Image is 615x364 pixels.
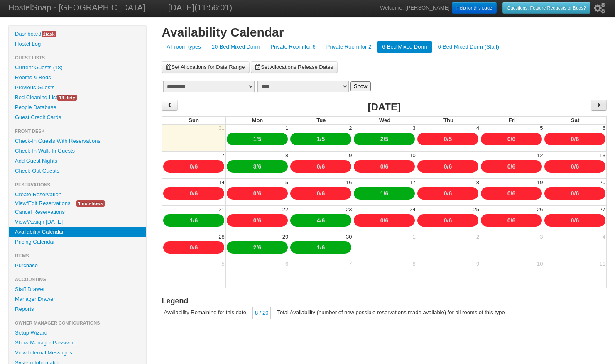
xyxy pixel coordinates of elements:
[9,83,146,93] a: Previous Guests
[9,63,146,73] a: Current Guests (18)
[571,217,574,224] a: 0
[258,217,261,224] a: 6
[162,61,249,73] a: Set Allocations for Date Range
[539,125,544,132] div: 5
[385,136,388,142] a: 5
[417,214,478,227] div: /
[480,116,544,125] th: Fri
[544,187,605,200] div: /
[481,214,542,227] div: /
[251,61,338,73] a: Set Allocations Release Dates
[163,241,224,254] div: /
[9,227,146,237] a: Availability Calendar
[9,294,146,304] a: Manager Drawer
[9,190,146,200] a: Create Reservation
[412,233,417,241] div: 1
[448,136,452,142] a: 5
[417,133,478,145] div: /
[167,99,173,111] span: ‹
[544,116,607,125] th: Sat
[512,136,515,142] a: 6
[9,53,146,63] li: Guest Lists
[354,133,415,145] div: /
[571,190,574,197] a: 0
[409,152,416,159] div: 10
[258,244,261,251] a: 6
[354,214,415,227] div: /
[576,217,579,224] a: 6
[9,338,146,348] a: Show Manager Password
[317,190,320,197] a: 0
[9,318,146,328] li: Owner Manager Configurations
[321,163,325,170] a: 6
[258,190,261,197] a: 6
[599,152,606,159] div: 13
[544,214,605,227] div: /
[162,307,248,318] div: Availability Remaining for this date
[162,41,206,53] a: All room types
[507,163,511,170] a: 0
[536,206,544,213] div: 26
[544,133,605,145] div: /
[571,136,574,142] a: 0
[9,284,146,294] a: Staff Drawer
[253,163,257,170] a: 3
[385,163,388,170] a: 6
[444,217,447,224] a: 0
[284,152,289,159] div: 8
[444,190,447,197] a: 0
[377,41,432,53] a: 6-Bed Mixed Dorm
[409,179,416,186] div: 17
[227,241,288,254] div: /
[448,217,452,224] a: 6
[9,166,146,176] a: Check-Out Guests
[348,152,353,159] div: 9
[507,217,511,224] a: 0
[252,307,271,319] div: 8 / 20
[218,125,225,132] div: 31
[385,217,388,224] a: 6
[507,190,511,197] a: 0
[380,163,384,170] a: 0
[190,217,193,224] a: 1
[536,260,544,268] div: 10
[536,152,544,159] div: 12
[190,190,193,197] a: 0
[9,237,146,247] a: Pricing Calendar
[218,206,225,213] div: 21
[354,187,415,200] div: /
[353,116,416,125] th: Wed
[409,206,416,213] div: 24
[321,190,325,197] a: 6
[289,116,353,125] th: Tue
[602,233,606,241] div: 4
[275,307,507,318] div: Total Availability (number of new possible reservations made available) for all rooms of this type
[227,133,288,145] div: /
[321,41,376,53] a: Private Room for 2
[290,214,351,227] div: /
[385,190,388,197] a: 6
[9,328,146,338] a: Setup Wizard
[599,260,606,268] div: 11
[253,244,257,251] a: 2
[536,179,544,186] div: 19
[321,244,325,251] a: 6
[348,260,353,268] div: 7
[576,190,579,197] a: 6
[190,244,193,251] a: 0
[473,179,480,186] div: 18
[317,244,320,251] a: 1
[9,112,146,122] a: Guest Credit Cards
[452,2,497,14] a: Help for this page
[433,41,504,53] a: 6-Bed Mixed Dorm (Staff)
[9,136,146,146] a: Check-In Guests With Reservations
[194,3,232,12] span: (11:56:01)
[9,304,146,314] a: Reports
[475,233,480,241] div: 2
[602,125,606,132] div: 6
[163,214,224,227] div: /
[194,244,198,251] a: 6
[162,25,607,40] h1: Availability Calendar
[539,233,544,241] div: 3
[473,206,480,213] div: 25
